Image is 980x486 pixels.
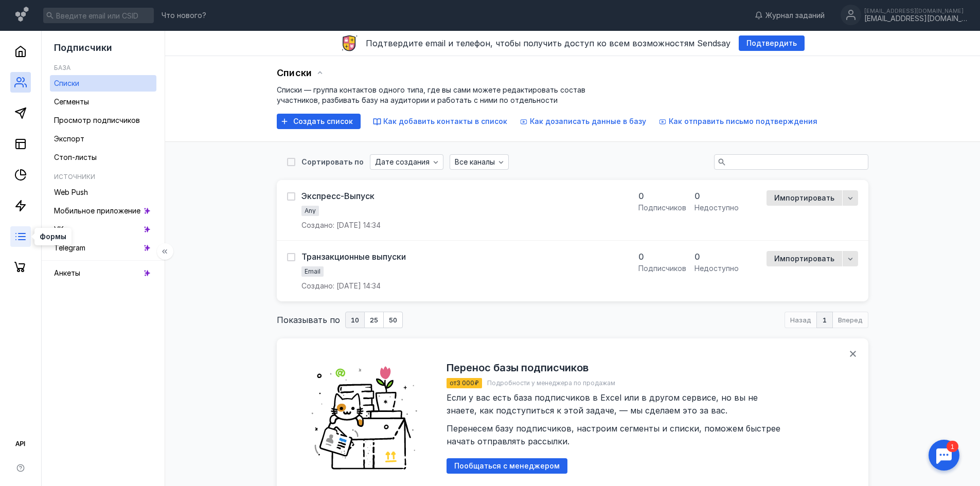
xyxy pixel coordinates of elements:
[50,149,156,166] a: Стоп-листы
[389,317,397,323] span: 50
[54,64,70,71] h5: База
[638,190,686,202] div: 0
[50,221,156,238] a: VK
[43,8,154,23] input: Введите email или CSID
[450,379,479,387] span: от 3 000 ₽
[301,281,381,291] span: Создано: [DATE] 14:34
[447,392,783,446] span: Если у вас есть база подписчиков в Excel или в другом сервисе, но вы не знаете, как подступиться ...
[345,312,365,328] button: 10
[277,114,361,129] button: Создать список
[23,6,35,17] div: 1
[774,255,834,263] span: Импортировать
[351,317,359,323] span: 10
[40,233,66,240] span: Формы
[694,190,739,202] div: 0
[767,190,842,206] button: Импортировать
[774,194,834,203] span: Импортировать
[54,173,95,181] h5: Источники
[302,354,431,482] img: ede9931b45d85a8c5f1be7e1d817e0cd.png
[746,39,797,48] span: Подтвердить
[370,317,378,323] span: 25
[366,38,730,48] span: Подтвердите email и телефон, чтобы получить доступ ко всем возможностям Sendsay
[50,240,156,256] a: Telegram
[54,97,89,106] span: Сегменты
[750,10,830,21] a: Журнал заданий
[447,362,589,374] h2: Перенос базы подписчиков
[54,134,84,143] span: Экспорт
[520,116,646,127] button: Как дозаписать данные в базу
[694,263,739,274] div: недоступно
[739,35,805,51] button: Подтвердить
[54,268,80,277] span: Анкеты
[50,265,156,281] a: Анкеты
[370,154,443,170] button: Дате создания
[487,379,615,387] span: Подробности у менеджера по продажам
[864,14,967,23] div: [EMAIL_ADDRESS][DOMAIN_NAME]
[767,251,842,266] button: Импортировать
[305,267,320,275] span: Email
[54,153,97,161] span: Стоп-листы
[658,116,817,127] button: Как отправить письмо подтверждения
[450,154,509,170] button: Все каналы
[305,207,316,214] span: Any
[301,190,375,202] a: Экспресс-Выпуск
[383,117,507,125] span: Как добавить контакты в список
[365,312,384,328] button: 25
[54,116,140,124] span: Просмотр подписчиков
[669,117,817,125] span: Как отправить письмо подтверждения
[638,251,686,262] div: 0
[50,203,156,219] a: Мобильное приложение
[54,243,85,252] span: Telegram
[384,312,403,328] button: 50
[301,191,375,201] div: Экспресс-Выпуск
[694,203,739,213] div: недоступно
[54,188,88,196] span: Web Push
[694,251,739,262] div: 0
[277,85,585,104] span: Списки — группа контактов одного типа, где вы сами можете редактировать состав участников, разбив...
[293,117,353,126] span: Создать список
[50,131,156,147] a: Экспорт
[455,158,495,167] span: Все каналы
[301,158,364,166] div: Сортировать по
[54,79,79,87] span: Списки
[530,117,646,125] span: Как дозаписать данные в базу
[373,116,507,127] button: Как добавить контакты в список
[54,42,112,53] span: Подписчики
[454,462,560,471] span: Пообщаться с менеджером
[375,158,430,167] span: Дате создания
[864,8,967,14] div: [EMAIL_ADDRESS][DOMAIN_NAME]
[447,458,567,474] button: Пообщаться с менеджером
[638,203,686,213] div: подписчиков
[638,263,686,274] div: подписчиков
[50,94,156,110] a: Сегменты
[50,75,156,92] a: Списки
[162,12,206,19] span: Что нового?
[765,10,825,21] span: Журнал заданий
[277,314,340,326] span: Показывать по
[301,251,406,262] a: Транзакционные выпуски
[50,184,156,201] a: Web Push
[54,206,140,215] span: Мобильное приложение
[277,67,312,79] span: Списки
[54,225,64,233] span: VK
[301,220,381,230] span: Создано: [DATE] 14:34
[156,12,211,19] a: Что нового?
[50,112,156,129] a: Просмотр подписчиков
